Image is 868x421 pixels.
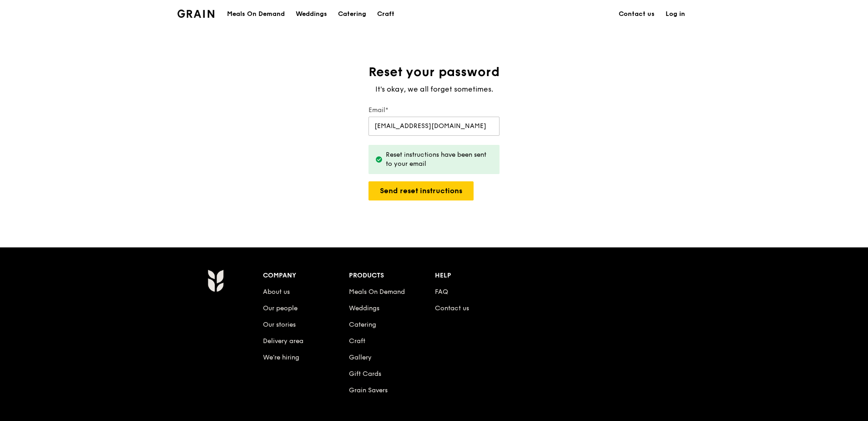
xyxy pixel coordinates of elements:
img: Grain [177,10,214,18]
a: FAQ [435,288,448,296]
a: Delivery area [263,337,303,345]
a: We’re hiring [263,354,299,361]
img: Grain [207,269,223,292]
a: Weddings [290,0,333,28]
a: Gallery [349,354,372,361]
a: Craft [349,337,365,345]
div: Products [349,269,435,282]
a: Grain Savers [349,386,388,394]
div: Weddings [296,0,327,28]
a: Log in [660,0,691,28]
a: About us [263,288,290,296]
span: It's okay, we all forget sometimes. [375,85,493,93]
div: Help [435,269,521,282]
a: Catering [349,321,376,329]
a: Gift Cards [349,370,381,378]
a: Our people [263,304,298,312]
div: Meals On Demand [227,0,285,28]
a: Weddings [349,304,379,312]
div: Company [263,269,349,282]
a: Craft [372,0,400,28]
div: Reset instructions have been sent to your email [386,150,492,169]
a: Contact us [613,0,660,28]
button: Send reset instructions [368,181,474,200]
label: Email* [368,106,500,115]
a: Catering [333,0,372,28]
div: Craft [377,0,394,28]
div: Catering [338,0,366,28]
a: Meals On Demand [349,288,405,296]
a: Our stories [263,321,296,329]
h1: Reset your password [361,64,507,80]
a: Contact us [435,304,469,312]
